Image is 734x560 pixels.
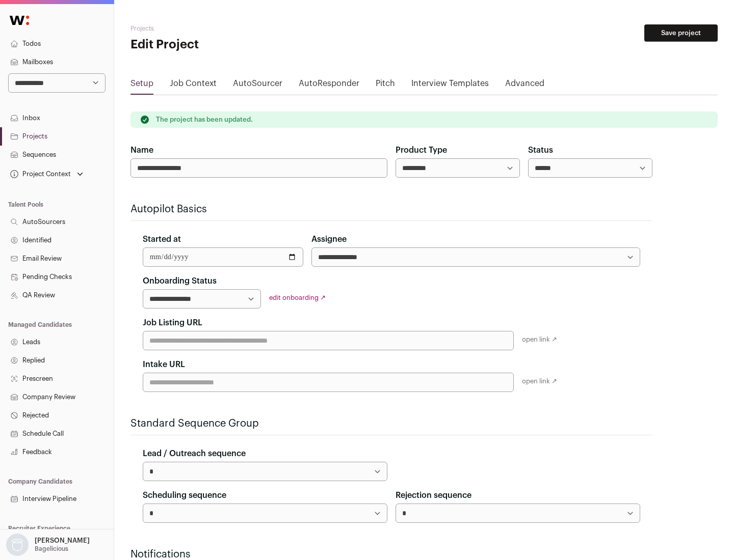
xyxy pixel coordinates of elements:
label: Lead / Outreach sequence [143,447,246,460]
img: Wellfound [4,10,35,31]
label: Started at [143,233,181,245]
h2: Projects [130,24,326,33]
label: Status [528,144,553,156]
label: Intake URL [143,358,185,371]
img: nopic.png [6,534,29,556]
div: Project Context [8,170,71,178]
h2: Standard Sequence Group [130,416,652,431]
a: Advanced [505,77,544,94]
a: edit onboarding ↗ [269,294,326,301]
label: Product Type [396,144,447,156]
label: Assignee [311,233,347,245]
a: Setup [130,77,153,94]
p: The project has been updated. [156,116,253,124]
h1: Edit Project [130,37,326,53]
label: Scheduling sequence [143,489,226,501]
a: Pitch [376,77,395,94]
label: Job Listing URL [143,317,202,329]
button: Open dropdown [4,534,92,556]
label: Onboarding Status [143,275,217,287]
label: Name [130,144,153,156]
a: AutoResponder [299,77,359,94]
p: Bagelicious [35,545,68,553]
a: AutoSourcer [233,77,282,94]
button: Open dropdown [8,167,85,181]
label: Rejection sequence [396,489,471,501]
p: [PERSON_NAME] [35,537,90,545]
a: Job Context [170,77,217,94]
a: Interview Templates [411,77,489,94]
h2: Autopilot Basics [130,202,652,216]
button: Save project [644,24,718,42]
